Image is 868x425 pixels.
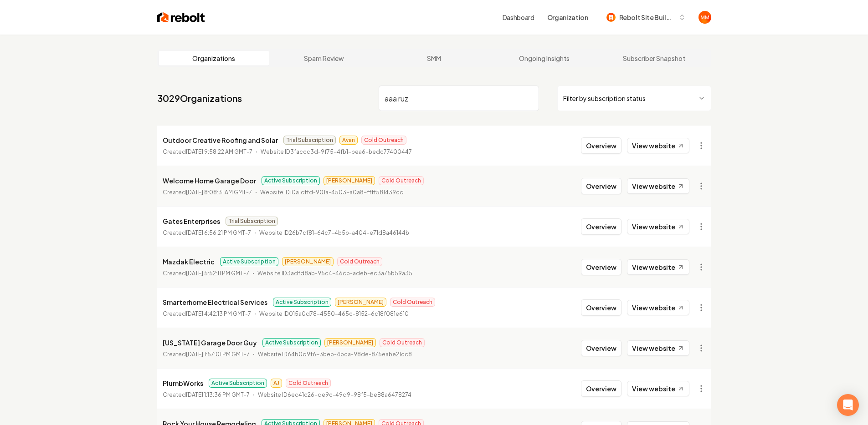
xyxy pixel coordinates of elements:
p: Created [163,188,252,197]
span: Rebolt Site Builder [619,13,675,22]
button: Overview [581,137,621,154]
p: Welcome Home Garage Door [163,175,256,186]
span: Cold Outreach [390,298,435,307]
button: Overview [581,259,621,275]
button: Overview [581,380,621,397]
span: [PERSON_NAME] [324,338,376,347]
time: [DATE] 8:08:31 AM GMT-7 [186,189,252,196]
p: Website ID 3faccc3d-9f75-4fb1-bea6-bedc77400447 [261,147,412,157]
p: Created [163,269,249,278]
span: Cold Outreach [286,379,331,388]
p: Website ID 6ec41c26-de9c-49d9-98f5-be88a6478274 [258,390,411,400]
a: View website [627,178,689,194]
button: Organization [542,9,594,25]
p: Outdoor Creative Roofing and Solar [163,135,278,146]
button: Overview [581,299,621,316]
span: Active Subscription [273,298,331,307]
span: Active Subscription [262,176,320,185]
p: Website ID 26b7cf81-64c7-4b5b-a404-e71d8a46144b [259,228,409,238]
p: Mazdak Electric [163,256,215,267]
p: Created [163,228,251,238]
p: Created [163,309,251,319]
a: View website [627,300,689,315]
span: Cold Outreach [380,338,425,347]
span: [PERSON_NAME] [324,176,375,185]
a: Ongoing Insights [489,51,599,66]
p: Smarterhome Electrical Services [163,297,267,308]
span: Trial Subscription [283,136,336,145]
span: [PERSON_NAME] [282,257,334,266]
time: [DATE] 9:58:22 AM GMT-7 [186,148,252,155]
div: Open Intercom Messenger [837,394,859,416]
time: [DATE] 1:13:36 PM GMT-7 [186,391,250,398]
p: PlumbWorks [163,378,203,389]
img: Matthew Meyer [699,11,711,24]
input: Search by name or ID [379,86,539,111]
a: SMM [379,51,489,66]
button: Overview [581,178,621,194]
span: Active Subscription [262,338,321,347]
a: Dashboard [503,13,534,22]
span: Active Subscription [209,379,267,388]
button: Overview [581,340,621,356]
time: [DATE] 6:56:21 PM GMT-7 [186,229,251,236]
a: View website [627,219,689,234]
span: Cold Outreach [337,257,382,266]
p: Website ID 3adfd8ab-95c4-46cb-adeb-ec3a75b59a35 [257,269,412,278]
img: Rebolt Logo [157,11,205,24]
button: Open user button [699,11,711,24]
p: Website ID 10a1cffd-901a-4503-a0a8-ffff581439cd [260,188,404,197]
span: Trial Subscription [226,217,278,226]
a: View website [627,259,689,275]
span: Cold Outreach [361,136,406,145]
span: Avan [339,136,358,145]
a: Organizations [159,51,269,66]
a: View website [627,381,689,396]
img: Rebolt Site Builder [606,13,616,22]
time: [DATE] 4:42:13 PM GMT-7 [186,310,251,317]
a: 3029Organizations [157,92,242,105]
span: [PERSON_NAME] [335,298,386,307]
span: AJ [271,379,282,388]
p: Website ID 015a0d78-4550-465c-8152-6c18f081e610 [259,309,409,319]
p: Created [163,147,252,157]
span: Active Subscription [220,257,278,266]
p: Gates Enterprises [163,216,220,227]
time: [DATE] 5:52:11 PM GMT-7 [186,270,249,277]
a: Subscriber Snapshot [599,51,709,66]
a: View website [627,340,689,356]
p: [US_STATE] Garage Door Guy [163,337,257,348]
p: Created [163,390,250,400]
time: [DATE] 1:57:01 PM GMT-7 [186,351,250,358]
span: Cold Outreach [379,176,424,185]
a: Spam Review [269,51,379,66]
p: Created [163,350,250,359]
button: Overview [581,218,621,235]
a: View website [627,138,689,153]
p: Website ID 64b0d9f6-3beb-4bca-98de-875eabe21cc8 [258,350,412,359]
